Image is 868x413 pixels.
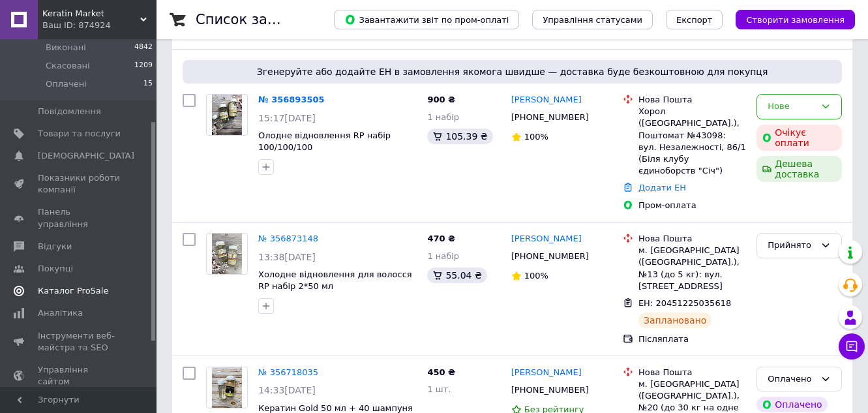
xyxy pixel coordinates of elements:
span: Повідомлення [38,106,101,117]
span: 1 набір [427,251,459,261]
span: Покупці [38,263,73,275]
div: Оплачено [768,373,815,386]
a: Кератин Gold 50 мл + 40 шампуня [258,403,413,413]
a: № 356873148 [258,234,318,243]
span: Keratin Market [42,8,140,20]
button: Створити замовлення [736,10,855,29]
span: 1 шт. [427,384,451,394]
a: Олодне відновлення RP набір 100/100/100 [258,130,391,153]
span: Управління статусами [543,15,642,25]
div: [PHONE_NUMBER] [509,248,591,265]
a: Фото товару [206,94,248,136]
span: 100% [524,271,548,281]
span: Показники роботи компанії [38,172,121,196]
a: [PERSON_NAME] [511,367,582,379]
div: 55.04 ₴ [427,268,486,283]
span: 100% [524,132,548,142]
a: Створити замовлення [723,14,855,24]
span: Відгуки [38,241,72,252]
div: Дешева доставка [756,156,842,182]
div: Хорол ([GEOGRAPHIC_DATA].), Поштомат №43098: вул. Незалежності, 86/1 (Біля клубу єдиноборств "Січ") [638,106,746,177]
div: Ваш ID: 874924 [42,20,157,31]
div: Заплановано [638,313,712,328]
span: Аналітика [38,307,83,319]
span: 14:33[DATE] [258,385,316,395]
div: [PHONE_NUMBER] [509,109,591,126]
span: [DEMOGRAPHIC_DATA] [38,150,134,162]
span: 4842 [134,42,153,54]
div: 105.39 ₴ [427,129,492,144]
img: Фото товару [212,234,243,274]
a: Фото товару [206,367,248,408]
a: Холодне відновлення для волосся RP набір 2*50 мл [258,269,412,292]
div: [PHONE_NUMBER] [509,382,591,399]
a: Фото товару [206,233,248,275]
button: Експорт [666,10,723,29]
a: Додати ЕН [638,183,686,192]
span: Експорт [676,15,713,25]
div: Оплачено [756,397,827,412]
span: Панель управління [38,206,121,230]
a: № 356893505 [258,95,325,104]
span: Створити замовлення [746,15,845,25]
span: Управління сайтом [38,364,121,388]
span: ЕН: 20451225035618 [638,298,731,308]
button: Завантажити звіт по пром-оплаті [334,10,519,29]
div: Нова Пошта [638,94,746,106]
button: Управління статусами [532,10,653,29]
a: № 356718035 [258,367,318,377]
span: Скасовані [46,60,90,72]
button: Чат з покупцем [839,333,865,359]
span: 470 ₴ [427,234,455,243]
img: Фото товару [212,367,243,408]
div: Післяплата [638,333,746,345]
span: Виконані [46,42,86,54]
img: Фото товару [212,95,243,135]
div: Пром-оплата [638,200,746,211]
span: 1209 [134,60,153,72]
div: Нова Пошта [638,367,746,378]
span: Згенеруйте або додайте ЕН в замовлення якомога швидше — доставка буде безкоштовною для покупця [188,65,837,78]
h1: Список замовлень [196,12,328,27]
span: Товари та послуги [38,128,121,140]
span: 1 набір [427,112,459,122]
span: Оплачені [46,78,87,90]
span: Інструменти веб-майстра та SEO [38,330,121,354]
span: 15 [143,78,153,90]
span: Завантажити звіт по пром-оплаті [344,14,509,25]
div: Нова Пошта [638,233,746,245]
a: [PERSON_NAME] [511,94,582,106]
a: [PERSON_NAME] [511,233,582,245]
div: Нове [768,100,815,114]
div: Очікує оплати [756,125,842,151]
div: м. [GEOGRAPHIC_DATA] ([GEOGRAPHIC_DATA].), №13 (до 5 кг): вул. [STREET_ADDRESS] [638,245,746,292]
span: 900 ₴ [427,95,455,104]
span: 13:38[DATE] [258,252,316,262]
div: Прийнято [768,239,815,252]
span: Каталог ProSale [38,285,108,297]
span: 450 ₴ [427,367,455,377]
span: 15:17[DATE] [258,113,316,123]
